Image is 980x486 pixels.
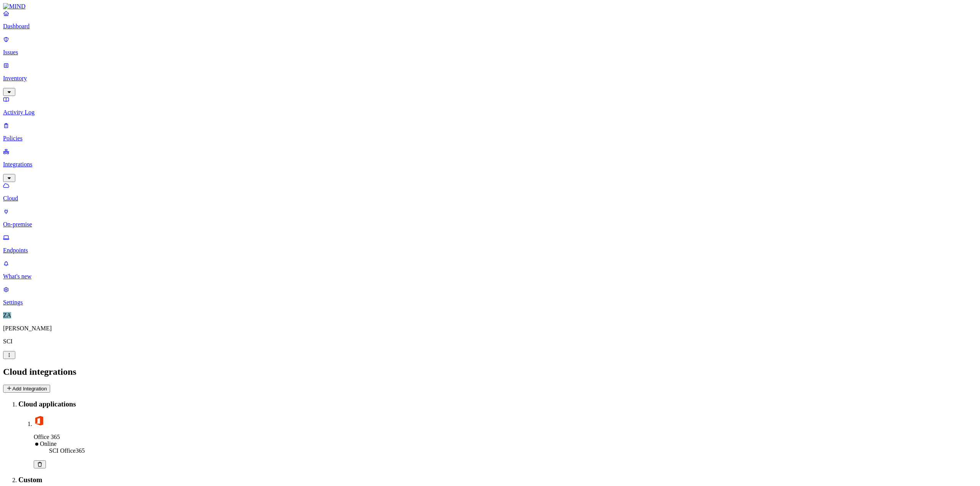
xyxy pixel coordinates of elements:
[3,36,977,56] a: Issues
[3,299,977,306] p: Settings
[3,122,977,142] a: Policies
[3,195,977,202] p: Cloud
[3,10,977,30] a: Dashboard
[3,312,11,319] span: ZA
[18,476,977,484] h3: Custom
[3,23,977,30] p: Dashboard
[34,434,60,440] span: Office 365
[3,260,977,280] a: What's new
[3,3,977,10] a: MIND
[3,75,977,82] p: Inventory
[3,208,977,228] a: On-premise
[3,273,977,280] p: What's new
[3,234,977,254] a: Endpoints
[3,247,977,254] p: Endpoints
[3,385,50,393] button: Add Integration
[34,415,44,426] img: office-365
[3,135,977,142] p: Policies
[49,447,85,454] span: SCI Office365
[40,440,57,447] span: Online
[3,338,977,345] p: SCI
[3,367,977,377] h2: Cloud integrations
[3,109,977,116] p: Activity Log
[3,96,977,116] a: Activity Log
[3,182,977,202] a: Cloud
[3,3,26,10] img: MIND
[3,325,977,332] p: [PERSON_NAME]
[3,62,977,95] a: Inventory
[3,49,977,56] p: Issues
[18,400,977,408] h3: Cloud applications
[3,148,977,181] a: Integrations
[3,221,977,228] p: On-premise
[3,161,977,168] p: Integrations
[3,286,977,306] a: Settings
